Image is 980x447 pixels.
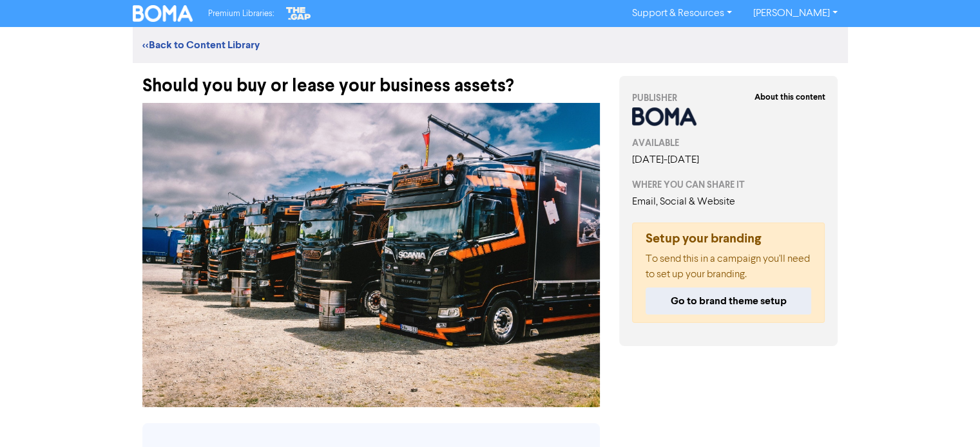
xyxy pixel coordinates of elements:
p: To send this in a campaign you'll need to set up your branding. [646,251,812,282]
button: Go to brand theme setup [646,287,812,315]
div: [DATE] - [DATE] [632,152,825,168]
div: Should you buy or lease your business assets? [142,63,600,96]
div: AVAILABLE [632,136,825,150]
span: Premium Libraries: [208,10,274,18]
img: BOMA Logo [133,5,193,22]
a: <<Back to Content Library [142,39,260,51]
div: Email, Social & Website [632,194,825,210]
iframe: Chat Widget [916,385,980,447]
a: Support & Resources [622,3,742,24]
div: PUBLISHER [632,91,825,105]
img: The Gap [284,5,312,22]
h5: Setup your branding [646,231,812,246]
div: WHERE YOU CAN SHARE IT [632,178,825,192]
a: [PERSON_NAME] [742,3,847,24]
strong: About this content [754,92,825,102]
